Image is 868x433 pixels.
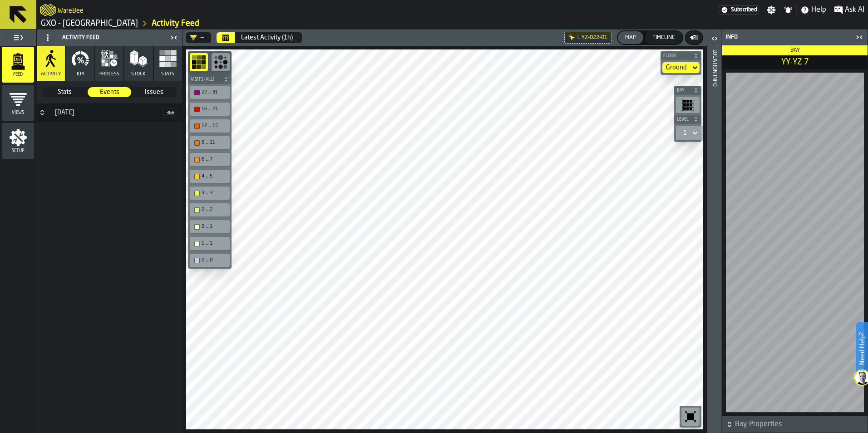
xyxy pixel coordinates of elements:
[661,51,701,60] button: button-
[2,72,34,77] span: Feed
[188,218,232,235] div: button-toolbar-undefined
[649,34,679,41] div: Timeline
[168,32,180,43] label: button-toggle-Close me
[41,71,61,77] span: Activity
[132,87,176,97] div: thumb
[192,222,228,231] div: 2 ... 1
[618,31,643,44] button: button-Map
[722,416,868,433] button: button-
[711,48,718,431] div: Location Info
[39,30,168,45] div: Activity Feed
[213,55,228,69] svg: Show Congestion
[680,128,700,138] div: DropdownMenuValue-1
[188,409,239,428] a: logo-header
[88,88,131,97] span: Events
[202,157,227,162] div: 6 ... 7
[662,62,700,73] div: DropdownMenuValue-default-floor
[202,123,227,129] div: 12 ... 15
[719,5,759,15] a: link-to-/wh/i/a3c616c1-32a4-47e6-8ca0-af4465b04030/settings/billing
[666,64,687,71] div: DropdownMenuValue-default-floor
[192,121,228,131] div: 12 ... 15
[582,34,607,41] span: YZ-022-01
[577,35,581,40] div: L.
[188,151,232,168] div: button-toolbar-undefined
[645,31,682,44] button: button-Timeline
[188,235,232,252] div: button-toolbar-undefined
[186,32,211,43] div: DropdownMenuValue-
[790,48,800,53] span: Bay
[188,51,210,75] div: button-toolbar-undefined
[192,205,228,215] div: 2 ... 2
[731,7,757,13] span: Subscribed
[192,104,228,114] div: 16 ... 21
[192,172,228,181] div: 4 ... 5
[2,148,34,153] span: Setup
[674,95,701,115] div: button-toolbar-undefined
[683,409,698,424] svg: Reset zoom and position
[190,34,204,41] div: DropdownMenuValue-
[683,129,687,137] div: DropdownMenuValue-1
[2,31,34,44] label: button-toggle-Toggle Full Menu
[241,34,293,41] div: Latest Activity (1h)
[2,85,34,121] li: menu Views
[830,5,868,15] label: button-toggle-Ask AI
[217,32,235,43] button: Select date range Select date range
[58,5,84,15] h2: Sub Title
[188,168,232,185] div: button-toolbar-undefined
[202,190,227,196] div: 3 ... 3
[202,224,227,230] div: 2 ... 1
[188,118,232,134] div: button-toolbar-undefined
[42,87,87,98] label: button-switch-multi-Stats
[192,155,228,164] div: 6 ... 7
[189,77,222,82] span: Visits (All)
[708,31,721,48] label: button-toggle-Open
[162,108,178,118] span: 368
[707,30,721,433] header: Location Info
[37,103,182,122] h3: title-section-13 October
[674,115,701,124] button: button-
[188,252,232,269] div: button-toolbar-undefined
[811,5,826,15] span: Help
[217,32,302,43] div: Select date range
[202,173,227,179] div: 4 ... 5
[780,5,796,15] label: button-toggle-Notifications
[2,123,34,159] li: menu Setup
[152,19,199,29] a: link-to-/wh/i/a3c616c1-32a4-47e6-8ca0-af4465b04030/feed/9c4d44ac-f6e8-43fc-a8ec-30cc03b8965b
[621,34,640,41] div: Map
[43,88,86,97] span: Stats
[202,207,227,213] div: 2 ... 2
[188,101,232,118] div: button-toolbar-undefined
[857,323,867,374] label: Need Help?
[188,75,232,84] button: button-
[132,87,177,98] label: button-switch-multi-Issues
[675,117,691,122] span: Level
[202,241,227,246] div: 1 ... 1
[845,5,864,15] span: Ask AI
[675,88,691,93] span: Bay
[202,106,227,112] div: 16 ... 21
[49,109,162,116] div: [DATE]
[192,55,206,69] svg: Show Congestion
[797,5,830,15] label: button-toggle-Help
[192,188,228,198] div: 3 ... 3
[853,32,866,43] label: button-toggle-Close me
[210,51,232,75] div: button-toolbar-undefined
[88,87,132,97] div: thumb
[188,134,232,151] div: button-toolbar-undefined
[188,84,232,101] div: button-toolbar-undefined
[2,47,34,83] li: menu Feed
[686,31,702,44] button: button-
[131,71,146,77] span: Stock
[661,54,691,59] span: Floor
[735,419,866,430] span: Bay Properties
[43,87,87,97] div: thumb
[99,71,119,77] span: process
[192,138,228,148] div: 8 ... 11
[202,257,227,263] div: 0 ... 0
[161,71,174,77] span: Stats
[188,185,232,202] div: button-toolbar-undefined
[568,34,576,41] div: Hide filter
[202,140,227,146] div: 8 ... 11
[133,88,176,97] span: Issues
[40,2,56,18] a: logo-header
